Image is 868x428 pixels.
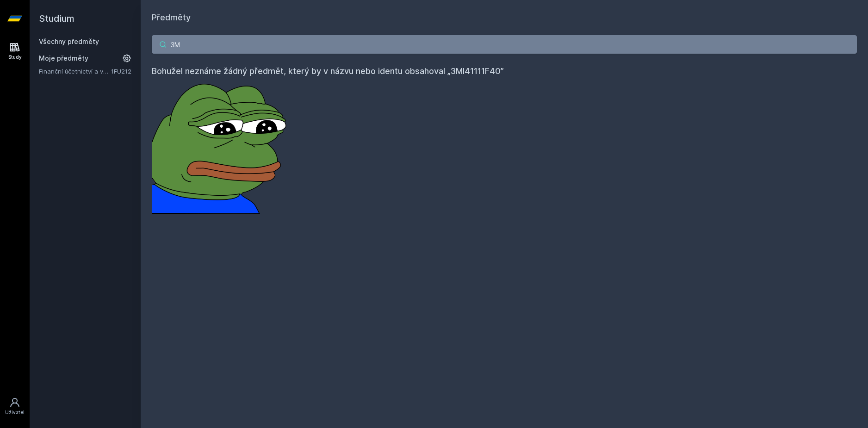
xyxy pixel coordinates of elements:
img: error_picture.png [152,78,291,214]
div: Uživatel [5,409,25,416]
a: 1FU212 [111,68,131,75]
div: Study [8,54,22,61]
a: Všechny předměty [39,37,99,45]
a: Finanční účetnictví a výkaznictví podle Mezinárodních standardů účetního výkaznictví (IFRS) [39,67,111,76]
input: Název nebo ident předmětu… [152,35,857,54]
a: Uživatel [2,392,28,421]
a: Study [2,37,28,65]
span: Moje předměty [39,54,88,63]
h4: Bohužel neznáme žádný předmět, který by v názvu nebo identu obsahoval „3MI41111F40” [152,65,857,78]
h1: Předměty [152,11,857,24]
